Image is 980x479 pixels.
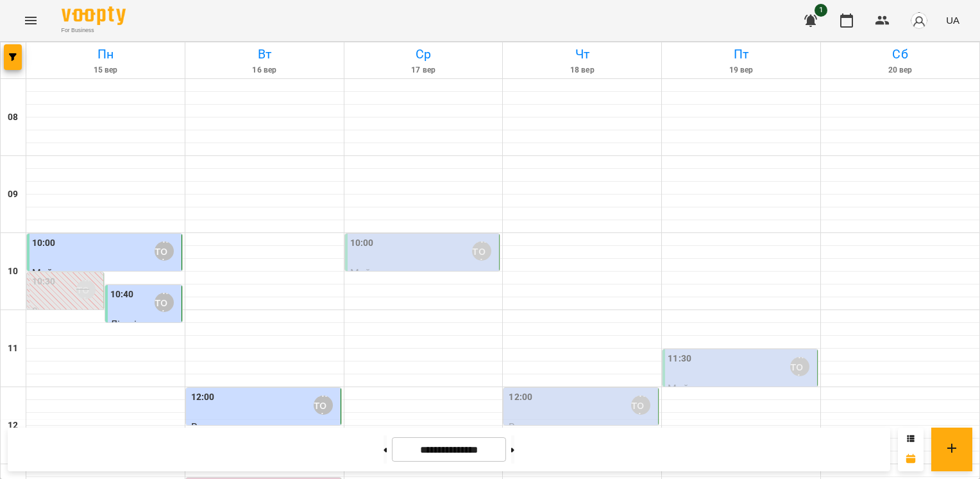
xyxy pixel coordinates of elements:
label: 10:00 [350,236,374,250]
h6: 15 вер [28,64,183,76]
h6: 11 [8,342,18,356]
div: Вікторія [76,280,96,299]
button: Menu [15,5,46,36]
div: Вікторія [155,241,174,261]
span: Майя [350,266,377,279]
h6: Вт [187,44,342,64]
h6: 09 [8,187,18,202]
h6: Пн [28,44,183,64]
span: Майя [32,266,59,279]
div: Вікторія [472,241,491,261]
h6: 17 вер [346,64,501,76]
label: 10:40 [110,288,134,302]
h6: 18 вер [505,64,659,76]
label: 12:00 [191,390,215,405]
span: Майя [668,382,695,394]
h6: 20 вер [823,64,977,76]
h6: 08 [8,110,18,125]
h6: Сб [823,44,977,64]
div: Вікторія [631,396,650,415]
h6: Ср [346,44,501,64]
img: Voopty Logo [62,6,126,25]
h6: Пт [664,44,818,64]
label: 11:30 [668,352,691,366]
h6: 12 [8,419,18,433]
label: 10:00 [32,236,56,250]
h6: 10 [8,265,18,279]
img: avatar_s.png [910,12,928,30]
div: Вікторія [790,357,809,376]
span: 1 [815,4,827,17]
h6: 19 вер [664,64,818,76]
span: Ліза індив [110,318,160,330]
label: 12:00 [509,390,532,405]
h6: 16 вер [187,64,342,76]
div: Вікторія [314,396,333,415]
div: Вікторія [155,293,174,312]
label: 10:30 [32,275,56,289]
span: For Business [62,26,126,35]
button: UA [941,8,965,32]
h6: Чт [505,44,659,64]
p: 0 [32,306,101,317]
span: UA [946,13,959,27]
